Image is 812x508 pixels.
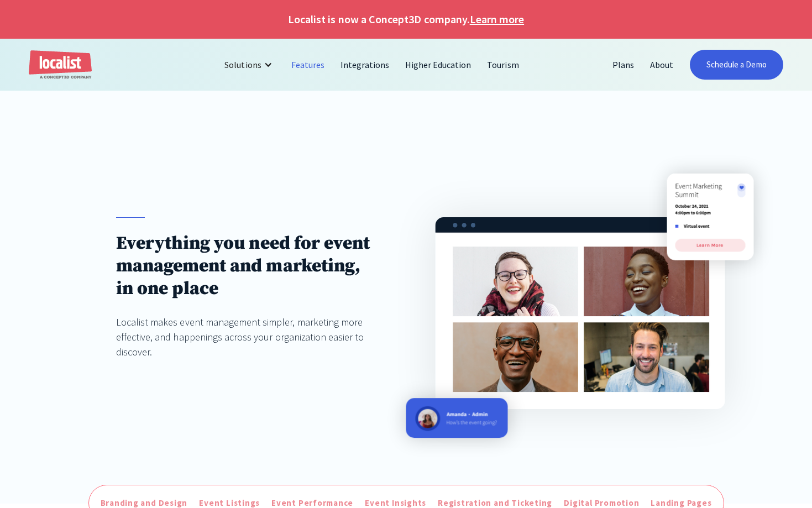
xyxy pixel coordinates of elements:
[116,315,377,359] div: Localist makes event management simpler, marketing more effective, and happenings across your org...
[333,51,397,78] a: Integrations
[284,51,333,78] a: Features
[642,51,682,78] a: About
[216,51,283,78] div: Solutions
[29,50,92,80] a: home
[116,232,377,300] h1: Everything you need for event management and marketing, in one place
[470,11,524,28] a: Learn more
[224,58,261,71] div: Solutions
[690,50,783,80] a: Schedule a Demo
[479,51,527,78] a: Tourism
[605,51,642,78] a: Plans
[397,51,480,78] a: Higher Education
